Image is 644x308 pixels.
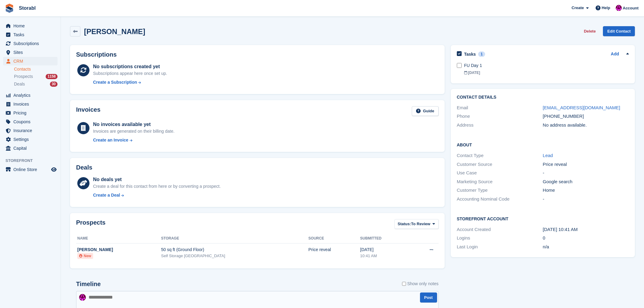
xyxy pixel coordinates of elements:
a: FU Day 1 [DATE] [464,59,629,79]
a: menu [3,30,58,39]
div: 0 [543,235,629,242]
a: menu [3,100,58,108]
a: menu [3,144,58,152]
div: Last Login [457,243,543,250]
span: Capital [13,144,50,152]
div: 50 sq ft (Ground Floor) [161,247,308,253]
div: 30 [50,82,58,87]
button: Post [420,292,437,303]
img: Helen Morton [616,5,622,11]
li: New [77,253,93,259]
h2: About [457,142,629,148]
a: menu [3,126,58,135]
div: Account Created [457,226,543,233]
span: Invoices [13,100,50,108]
a: Create an Invoice [93,137,175,143]
h2: Storefront Account [457,215,629,222]
div: Create a Deal [93,192,120,198]
h2: [PERSON_NAME] [84,27,145,36]
div: Customer Source [457,161,543,168]
span: Insurance [13,126,50,135]
th: Storage [161,234,308,243]
div: No deals yet [93,176,221,183]
div: - [543,170,629,177]
div: Price reveal [543,161,629,168]
div: 1 [478,51,485,57]
a: menu [3,109,58,117]
a: menu [3,39,58,48]
span: To Review [411,221,430,227]
div: Address [457,122,543,129]
div: Subscriptions appear here once set up. [93,70,167,77]
a: menu [3,165,58,174]
label: Show only notes [402,281,439,287]
span: CRM [13,57,50,65]
th: Submitted [360,234,409,243]
a: Storabl [16,3,38,13]
span: Coupons [13,117,50,126]
span: Tasks [13,30,50,39]
div: Marketing Source [457,178,543,185]
a: Prospects 1158 [14,73,58,80]
div: n/a [543,243,629,250]
span: Prospects [14,74,33,79]
a: Guide [412,106,439,116]
span: Home [13,22,50,30]
span: Subscriptions [13,39,50,48]
a: menu [3,117,58,126]
img: stora-icon-8386f47178a22dfd0bd8f6a31ec36ba5ce8667c1dd55bd0f319d3a0aa187defe.svg [5,4,14,13]
input: Show only notes [402,281,406,287]
div: Google search [543,178,629,185]
div: Logins [457,235,543,242]
img: Helen Morton [79,294,86,301]
div: Email [457,104,543,111]
a: Edit Contact [603,26,635,36]
div: 10:41 AM [360,253,409,259]
h2: Prospects [76,219,106,230]
div: Self Storage [GEOGRAPHIC_DATA] [161,253,308,259]
div: [PHONE_NUMBER] [543,113,629,120]
h2: Invoices [76,106,100,116]
a: Lead [543,153,553,158]
a: menu [3,57,58,65]
div: Phone [457,113,543,120]
h2: Contact Details [457,95,629,100]
div: No subscriptions created yet [93,63,167,70]
span: Status: [398,221,411,227]
span: Deals [14,81,25,87]
div: [PERSON_NAME] [77,247,161,253]
div: Use Case [457,170,543,177]
div: No address available. [543,122,629,129]
div: - [543,196,629,203]
div: Invoices are generated on their billing date. [93,128,175,135]
div: Price reveal [308,247,360,253]
a: Add [611,51,619,58]
div: [DATE] 10:41 AM [543,226,629,233]
span: Help [602,5,610,11]
div: Create a deal for this contact from here or by converting a prospect. [93,183,221,190]
h2: Timeline [76,281,101,288]
a: Deals 30 [14,81,58,87]
h2: Subscriptions [76,51,439,58]
div: Create a Subscription [93,79,137,86]
div: Contact Type [457,152,543,159]
a: Create a Subscription [93,79,167,86]
span: Settings [13,135,50,144]
a: Preview store [50,166,58,173]
div: No invoices available yet [93,121,175,128]
div: Customer Type [457,187,543,194]
button: Status: To Review [394,219,439,229]
th: Source [308,234,360,243]
a: menu [3,22,58,30]
a: menu [3,135,58,144]
div: Home [543,187,629,194]
div: [DATE] [464,70,629,75]
span: Pricing [13,109,50,117]
div: [DATE] [360,247,409,253]
div: 1158 [46,74,58,79]
div: FU Day 1 [464,62,629,69]
h2: Deals [76,164,92,171]
a: Create a Deal [93,192,221,198]
span: Account [623,5,639,11]
th: Name [76,234,161,243]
